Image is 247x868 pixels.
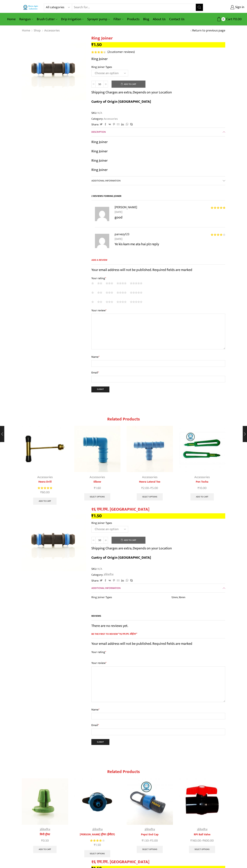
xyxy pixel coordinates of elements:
a: Accessories [142,475,157,480]
label: Email [91,723,225,728]
a: अ‍ॅसेसरीज [92,827,103,833]
a: Home [5,15,17,23]
label: Ring Joiner Types [91,521,112,525]
p: good [115,214,225,220]
img: मिनी ड्रीपर [22,778,68,825]
label: Ring Joiner Types [91,65,112,69]
a: Add to cart: “मिनी ड्रीपर” [33,846,57,853]
p: Ring Joiner [91,148,225,154]
img: Reducer Tee For Drip Lateral [127,426,173,472]
span: Share: [91,579,99,583]
bdi: 1.50 [91,41,102,48]
span: Description [91,130,106,134]
p: Ring Joiner [91,158,225,163]
bdi: 5.00 [150,485,158,491]
span: ₹ [203,838,204,843]
span: Cart [225,17,232,22]
th: Ring Joiner Types [91,595,171,602]
a: 1 of 5 stars [91,281,94,285]
span: Sign in [234,5,244,10]
a: मिनी ड्रीपर [22,832,68,837]
span: ₹ [141,485,143,491]
input: Product quantity [96,537,104,544]
b: Cuntry of Origin [GEOGRAPHIC_DATA] [91,99,151,105]
div: Rated 4 out of 5 [211,233,225,236]
p: There are no reviews yet. [91,623,225,629]
div: 3 / 10 [124,424,175,503]
a: Additional information [91,176,225,185]
span: Related products [107,416,140,423]
p: Shipping Charges are extra, Depends on your Location [91,89,172,95]
a: 3 of 5 stars [106,291,113,295]
a: Add to cart: “Heera Drill” [33,498,57,505]
button: Add to cart [112,537,145,544]
input: Submit [91,739,109,745]
a: Blog [141,15,151,23]
input: Product quantity [96,81,104,88]
a: Description [91,128,225,136]
b: Cuntry of Origin [GEOGRAPHIC_DATA] [91,555,151,561]
span: Related products [107,768,140,775]
label: Name [91,355,225,359]
span: ₹ [142,838,143,843]
span: ₹ [91,512,94,520]
a: Brush Cutter [35,15,59,23]
a: Select options for “Heera Lateral Tee” [137,493,163,500]
table: Product Details [91,595,225,602]
span: ₹ [198,485,199,491]
div: Rated 4.50 out of 5 [91,51,106,53]
input: Submit [91,386,109,392]
a: 4 of 5 stars [117,300,127,304]
a: Accessories [90,475,105,480]
a: 0 Cart ₹0.00 [207,16,242,23]
img: Heera Drill [22,426,68,472]
a: 4 of 5 stars [117,291,127,295]
div: 4 / 10 [177,777,228,855]
h1: १६ एम.एम. [GEOGRAPHIC_DATA] [91,507,225,512]
span: Your email address will not be published. Required fields are marked [91,641,192,647]
label: Your review [91,661,225,665]
span: Share: [91,123,99,127]
bdi: 1.50 [91,512,102,520]
span: – [179,838,225,843]
a: 2 of 5 stars [97,281,102,285]
a: Additional information [91,584,225,592]
label: Your rating [91,650,225,654]
bdi: 600.00 [203,838,214,843]
bdi: 160.00 [190,838,201,843]
p: Shipping Charges are extra, Depends on your Location [91,545,172,551]
a: अ‍ॅसेसरीज [144,827,155,833]
span: ₹ [41,838,43,843]
div: 1 / 10 [20,777,70,855]
a: RPI Ball Valve [179,832,225,837]
img: Flow Control Valve [179,778,225,825]
a: 2 of 5 stars [97,300,102,304]
input: Search for... [72,4,196,11]
a: अ‍ॅसेसरीज [197,827,207,833]
span: Rated out of 5 [38,486,52,490]
nav: Breadcrumb [22,28,60,33]
a: Drip Irrigation [59,15,85,23]
span: ₹ [94,842,95,848]
a: Add to cart: “Pen Tocha” [190,493,214,500]
p: Ye kis kam me ata hai plz reply [115,241,225,247]
button: Add to cart [112,81,145,88]
bdi: 1.50 [142,838,149,843]
a: Select options for “Elbow” [84,493,110,500]
p: Ring Joiner [91,139,225,145]
span: SKU: [91,567,225,571]
img: PEN TOCHA [179,426,225,472]
a: Elbow [74,480,121,484]
div: 3 / 10 [124,777,175,855]
a: 1 of 5 stars [91,291,94,295]
bdi: 10.00 [198,485,206,491]
time: [DATE] [115,210,225,214]
div: 1 / 10 [20,424,70,507]
a: Sign in [208,4,244,11]
img: Pepsi End Cap [127,778,173,825]
div: Rated 5 out of 5 [211,206,225,209]
span: ₹ [150,838,152,843]
label: Your rating [91,276,225,280]
a: (2customer reviews) [107,50,135,54]
a: Accessories [37,475,53,480]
